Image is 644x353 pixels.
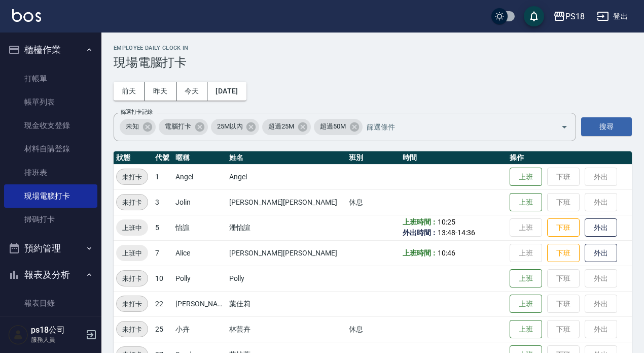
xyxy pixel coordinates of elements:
td: 小卉 [173,316,227,342]
p: 服務人員 [31,335,83,344]
a: 材料自購登錄 [4,137,97,161]
td: 1 [153,164,173,189]
button: 昨天 [145,82,176,101]
button: 上班 [510,320,542,339]
input: 篩選條件 [364,118,543,136]
span: 上班中 [116,248,148,259]
img: Person [8,325,28,345]
button: 櫃檯作業 [4,37,97,63]
button: 登出 [593,7,632,26]
button: 外出 [585,218,617,237]
td: 3 [153,189,173,215]
h5: ps18公司 [31,325,83,335]
div: PS18 [565,10,585,23]
button: 上班 [510,168,542,186]
button: 上班 [510,193,542,212]
td: [PERSON_NAME] [173,291,227,316]
b: 外出時間： [403,229,438,237]
td: 5 [153,215,173,240]
span: 未打卡 [117,197,148,208]
span: 13:48 [438,229,455,237]
b: 上班時間： [403,218,438,226]
button: 下班 [547,244,580,263]
th: 班別 [346,151,400,165]
b: 上班時間： [403,249,438,257]
span: 未知 [120,121,145,132]
a: 報表目錄 [4,292,97,315]
a: 帳單列表 [4,90,97,114]
span: 上班中 [116,222,148,233]
th: 姓名 [227,151,346,165]
td: Polly [173,266,227,291]
td: Angel [173,164,227,189]
td: 10 [153,266,173,291]
h2: Employee Daily Clock In [114,45,632,51]
button: 預約管理 [4,235,97,262]
button: 上班 [510,295,542,313]
th: 操作 [507,151,632,165]
button: 今天 [176,82,208,101]
button: 上班 [510,269,542,288]
td: [PERSON_NAME][PERSON_NAME] [227,189,346,215]
h3: 現場電腦打卡 [114,55,632,70]
span: 超過50M [314,121,352,132]
span: 電腦打卡 [159,121,197,132]
button: Open [556,119,573,135]
td: 林芸卉 [227,316,346,342]
button: [DATE] [207,82,246,101]
a: 現金收支登錄 [4,114,97,137]
button: 外出 [585,244,617,263]
th: 暱稱 [173,151,227,165]
span: 未打卡 [117,273,148,284]
div: 電腦打卡 [159,119,208,135]
td: Polly [227,266,346,291]
span: 超過25M [262,121,300,132]
a: 打帳單 [4,67,97,90]
span: 14:36 [457,229,475,237]
span: 未打卡 [117,324,148,335]
th: 代號 [153,151,173,165]
td: - [400,215,508,240]
span: 25M以內 [211,121,249,132]
td: 休息 [346,189,400,215]
a: 掃碼打卡 [4,208,97,231]
a: 現場電腦打卡 [4,184,97,208]
td: 休息 [346,316,400,342]
a: 排班表 [4,161,97,184]
button: 前天 [114,82,145,101]
button: 下班 [547,218,580,237]
div: 超過50M [314,119,363,135]
td: [PERSON_NAME][PERSON_NAME] [227,240,346,266]
td: 潘怡諠 [227,215,346,240]
div: 未知 [120,119,156,135]
span: 未打卡 [117,172,148,182]
button: 搜尋 [581,117,632,136]
td: 22 [153,291,173,316]
td: 葉佳莉 [227,291,346,316]
button: 報表及分析 [4,262,97,288]
button: save [524,6,544,26]
span: 未打卡 [117,299,148,309]
span: 10:25 [438,218,455,226]
td: 怡諠 [173,215,227,240]
td: 7 [153,240,173,266]
img: Logo [12,9,41,22]
a: 消費分析儀表板 [4,315,97,339]
th: 時間 [400,151,508,165]
td: 25 [153,316,173,342]
div: 25M以內 [211,119,260,135]
span: 10:46 [438,249,455,257]
td: Angel [227,164,346,189]
button: PS18 [549,6,589,27]
td: Jolin [173,189,227,215]
label: 篩選打卡記錄 [121,108,153,116]
td: Alice [173,240,227,266]
div: 超過25M [262,119,311,135]
th: 狀態 [114,151,153,165]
